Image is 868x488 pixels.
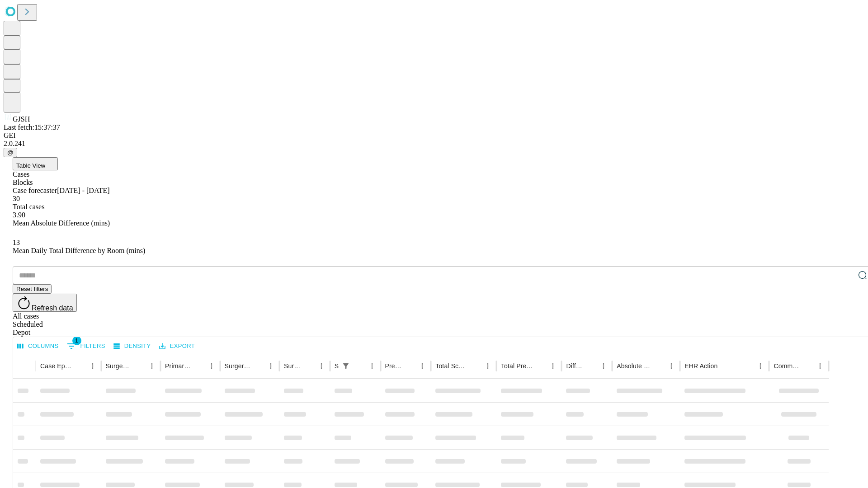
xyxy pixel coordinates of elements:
button: Sort [534,360,547,372]
div: Difference [566,362,584,370]
button: Menu [665,360,678,372]
button: Sort [353,360,366,372]
div: Surgeon Name [106,362,132,370]
button: @ [4,148,17,157]
button: Sort [302,360,315,372]
button: Menu [814,360,826,372]
button: Sort [193,360,205,372]
button: Density [111,339,153,353]
button: Sort [801,360,814,372]
span: Table View [16,162,45,169]
div: Comments [774,362,800,370]
span: Refresh data [32,304,73,312]
button: Select columns [15,339,61,353]
div: Scheduled In Room Duration [335,362,339,370]
span: Total cases [13,203,44,211]
button: Sort [718,360,731,372]
div: 2.0.241 [4,140,864,148]
button: Menu [416,360,429,372]
span: Reset filters [16,286,48,292]
span: @ [7,149,14,156]
button: Refresh data [13,294,77,312]
button: Sort [469,360,481,372]
div: Predicted In Room Duration [385,362,403,370]
div: Total Predicted Duration [501,362,533,370]
span: 30 [13,195,20,202]
button: Menu [754,360,767,372]
span: Last fetch: 15:37:37 [4,123,60,131]
button: Sort [252,360,264,372]
span: 3.90 [13,211,25,219]
div: GEI [4,131,864,140]
button: Show filters [65,339,108,353]
button: Table View [13,157,58,170]
span: 1 [72,336,81,345]
button: Menu [315,360,328,372]
div: Case Epic Id [40,362,73,370]
div: 1 active filter [340,360,352,372]
div: Absolute Difference [617,362,651,370]
span: [DATE] - [DATE] [57,187,109,194]
button: Menu [264,360,277,372]
span: 13 [13,239,20,246]
div: EHR Action [684,362,717,370]
span: Case forecaster [13,187,57,194]
button: Sort [652,360,665,372]
button: Menu [146,360,158,372]
button: Sort [585,360,597,372]
button: Sort [133,360,146,372]
button: Show filters [340,360,352,372]
span: Mean Daily Total Difference by Room (mins) [13,247,145,254]
div: Total Scheduled Duration [435,362,468,370]
div: Surgery Name [225,362,251,370]
span: Mean Absolute Difference (mins) [13,219,110,227]
button: Menu [597,360,610,372]
button: Menu [86,360,99,372]
span: GJSH [13,115,30,123]
button: Sort [403,360,416,372]
button: Reset filters [13,284,52,294]
div: Surgery Date [284,362,302,370]
button: Sort [74,360,86,372]
button: Export [157,339,197,353]
button: Menu [366,360,378,372]
button: Menu [481,360,494,372]
div: Primary Service [165,362,191,370]
button: Menu [205,360,218,372]
button: Menu [547,360,559,372]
